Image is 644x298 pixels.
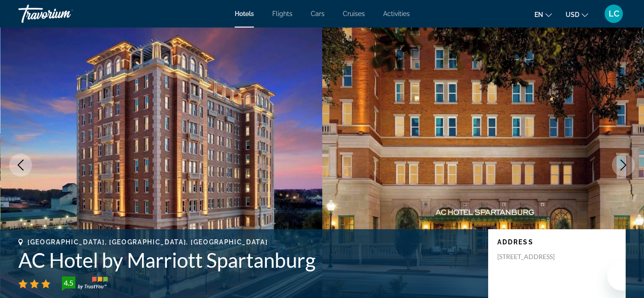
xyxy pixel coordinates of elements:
button: User Menu [602,4,626,23]
span: USD [566,11,579,18]
a: Activities [383,10,410,17]
h1: AC Hotel by Marriott Spartanburg [18,248,479,272]
a: Cruises [343,10,365,17]
p: Address [497,238,616,246]
span: en [534,11,543,18]
iframe: Button to launch messaging window [607,261,637,291]
a: Travorium [18,2,110,26]
p: [STREET_ADDRESS] [497,253,571,261]
button: Next image [612,154,635,177]
button: Change language [534,8,552,21]
a: Hotels [235,10,254,17]
button: Change currency [566,8,588,21]
div: 4.5 [59,277,77,288]
span: LC [609,9,619,18]
a: Cars [311,10,325,17]
img: trustyou-badge-hor.svg [62,276,108,291]
button: Previous image [9,154,32,177]
a: Flights [272,10,292,17]
span: [GEOGRAPHIC_DATA], [GEOGRAPHIC_DATA], [GEOGRAPHIC_DATA] [28,238,268,246]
